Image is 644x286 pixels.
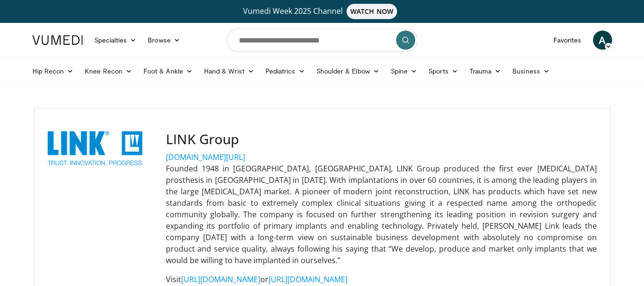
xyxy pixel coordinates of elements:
[227,29,418,52] input: Search topics, interventions
[268,274,348,285] a: [URL][DOMAIN_NAME]
[311,62,385,81] a: Shoulder & Elbow
[142,31,186,50] a: Browse
[385,62,423,81] a: Spine
[79,62,138,81] a: Knee Recon
[34,4,611,19] a: Vumedi Week 2025 ChannelWATCH NOW
[347,4,397,19] span: WATCH NOW
[27,62,80,81] a: Hip Recon
[507,62,555,81] a: Business
[166,152,245,162] a: [DOMAIN_NAME][URL]
[423,62,464,81] a: Sports
[464,62,507,81] a: Trauma
[593,31,612,50] a: A
[138,62,198,81] a: Foot & Ankle
[181,274,260,285] a: [URL][DOMAIN_NAME]
[89,31,143,50] a: Specialties
[166,274,597,285] p: Visit or
[548,31,587,50] a: Favorites
[198,62,260,81] a: Hand & Wrist
[260,62,311,81] a: Pediatrics
[32,35,83,45] img: VuMedi Logo
[166,163,597,266] p: Founded 1948 in [GEOGRAPHIC_DATA], [GEOGRAPHIC_DATA], LINK Group produced the first ever [MEDICAL...
[166,131,597,148] h3: LINK Group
